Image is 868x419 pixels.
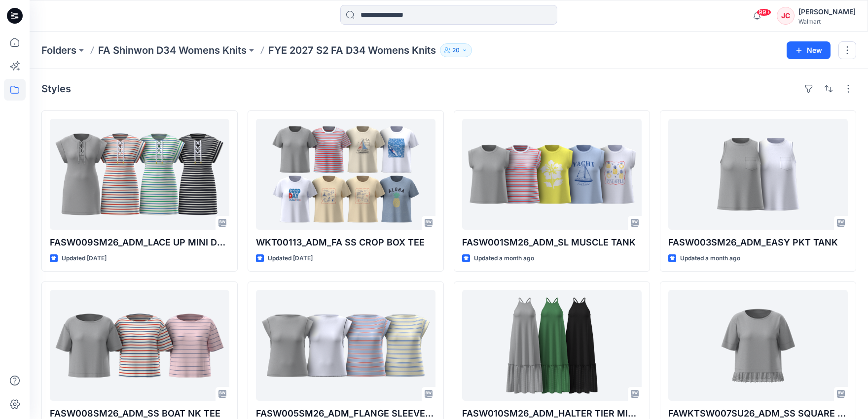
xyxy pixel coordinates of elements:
[798,18,856,25] div: Walmart
[98,43,247,57] a: FA Shinwon D34 Womens Knits
[668,236,848,249] p: FASW003SM26_ADM_EASY PKT TANK
[440,43,472,57] button: 20
[777,7,795,25] div: JC
[256,119,435,230] a: WKT00113_ADM_FA SS CROP BOX TEE
[474,253,534,264] p: Updated a month ago
[680,253,740,264] p: Updated a month ago
[462,236,642,249] p: FASW001SM26_ADM_SL MUSCLE TANK
[757,8,771,16] span: 99+
[668,119,848,230] a: FASW003SM26_ADM_EASY PKT TANK
[787,41,831,59] button: New
[62,253,107,264] p: Updated [DATE]
[256,236,435,249] p: WKT00113_ADM_FA SS CROP BOX TEE
[462,290,642,401] a: FASW010SM26_ADM_HALTER TIER MIXY MAXI DRESS
[41,43,76,57] a: Folders
[256,290,435,401] a: FASW005SM26_ADM_FLANGE SLEEVE TANK
[50,236,229,249] p: FASW009SM26_ADM_LACE UP MINI DRESS
[462,119,642,230] a: FASW001SM26_ADM_SL MUSCLE TANK
[50,119,229,230] a: FASW009SM26_ADM_LACE UP MINI DRESS
[452,45,460,56] p: 20
[668,290,848,401] a: FAWKTSW007SU26_ADM_SS SQUARE TEE
[50,290,229,401] a: FASW008SM26_ADM_SS BOAT NK TEE
[41,83,71,95] h4: Styles
[268,43,436,57] p: FYE 2027 S2 FA D34 Womens Knits
[798,6,856,18] div: [PERSON_NAME]
[268,253,313,264] p: Updated [DATE]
